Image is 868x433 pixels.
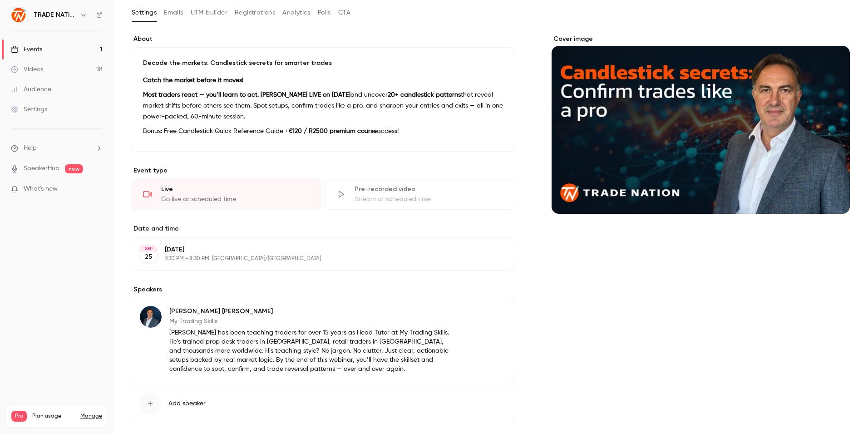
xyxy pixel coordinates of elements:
[140,246,157,252] div: SEP
[11,411,27,422] span: Pro
[161,195,310,204] div: Go live at scheduled time
[164,5,183,20] button: Emails
[32,413,75,420] span: Plan usage
[132,179,321,210] div: LiveGo live at scheduled time
[169,307,456,316] p: [PERSON_NAME] [PERSON_NAME]
[552,34,850,214] section: Cover image
[388,92,461,98] strong: 20+ candlestick patterns
[143,92,350,98] strong: Most traders react — you’ll learn to act. [PERSON_NAME] LIVE on [DATE]
[92,185,103,193] iframe: Noticeable Trigger
[552,34,850,44] label: Cover image
[165,255,467,262] p: 7:30 PM - 8:30 PM, [GEOGRAPHIC_DATA]/[GEOGRAPHIC_DATA]
[318,5,331,20] button: Polls
[11,143,103,153] li: help-dropdown-opener
[289,128,377,134] strong: €120 / R2500 premium course
[11,85,51,94] div: Audience
[132,385,515,422] button: Add speaker
[325,179,515,210] div: Pre-recorded videoStream at scheduled time
[132,298,515,381] div: Philip Konchar[PERSON_NAME] [PERSON_NAME]My Trading Skills[PERSON_NAME] has been teaching traders...
[24,143,37,153] span: Help
[11,8,26,22] img: TRADE NATION
[140,306,162,328] img: Philip Konchar
[11,65,43,74] div: Videos
[34,10,76,20] h6: TRADE NATION
[132,5,157,20] button: Settings
[11,45,42,54] div: Events
[169,317,456,326] p: My Trading Skills
[132,285,515,294] label: Speakers
[145,252,152,261] p: 25
[24,164,59,173] a: SpeakerHub
[65,164,83,173] span: new
[24,184,58,194] span: What's new
[11,105,47,114] div: Settings
[143,126,504,137] p: Bonus: Free Candlestick Quick Reference Guide + access!
[355,185,503,194] div: Pre-recorded video
[143,89,504,122] p: and uncover that reveal market shifts before others see them. Spot setups, confirm trades like a ...
[80,413,102,420] a: Manage
[338,5,350,20] button: CTA
[132,166,515,175] p: Event type
[132,224,515,233] label: Date and time
[168,399,206,408] span: Add speaker
[143,59,504,68] p: Decode the markets: Candlestick secrets for smarter trades
[191,5,227,20] button: UTM builder
[132,34,515,44] label: About
[235,5,275,20] button: Registrations
[143,77,243,84] strong: Catch the market before it moves!
[165,245,467,254] p: [DATE]
[161,185,310,194] div: Live
[355,195,503,204] div: Stream at scheduled time
[169,328,456,374] p: [PERSON_NAME] has been teaching traders for over 15 years as Head Tutor at My Trading Skills. He’...
[282,5,311,20] button: Analytics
